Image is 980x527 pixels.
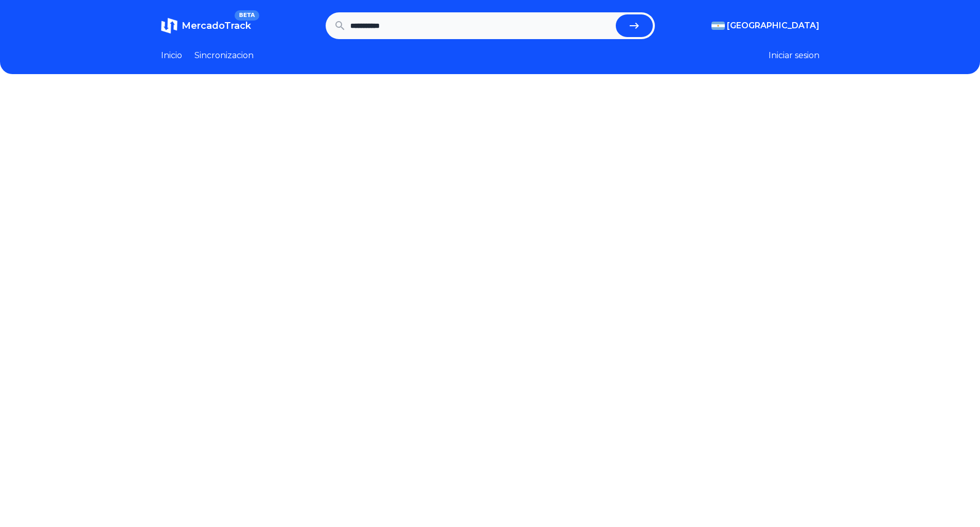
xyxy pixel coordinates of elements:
[769,49,819,62] button: Iniciar sesion
[711,20,819,32] button: [GEOGRAPHIC_DATA]
[235,10,259,21] span: BETA
[161,17,177,34] img: MercadoTrack
[161,17,251,34] a: MercadoTrackBETA
[727,20,819,32] span: [GEOGRAPHIC_DATA]
[161,49,182,62] a: Inicio
[194,49,254,62] a: Sincronizacion
[182,20,251,31] span: MercadoTrack
[711,22,725,30] img: Argentina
